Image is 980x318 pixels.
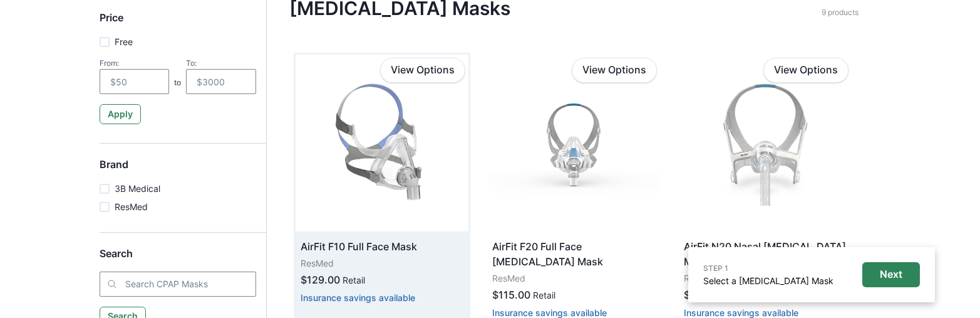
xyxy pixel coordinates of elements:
button: Insurance savings available [684,307,798,318]
p: ResMed [492,272,655,285]
img: qluskaolc0vmb5545ivdjalrf36t [487,55,660,231]
h5: Search [100,248,256,271]
p: 3B Medical [115,182,160,195]
p: $129.00 [301,272,340,287]
p: AirFit N20 Nasal [MEDICAL_DATA] Mask [684,239,847,269]
a: View Options [572,58,657,83]
div: From: [100,58,170,68]
button: Apply [100,104,141,124]
a: Select a [MEDICAL_DATA] Mask [703,275,833,286]
p: Retail [533,289,555,302]
p: $92.00 [684,287,718,302]
p: to [174,77,181,94]
p: ResMed [684,272,847,285]
input: Search CPAP Masks [100,272,256,297]
button: Insurance savings available [301,292,415,303]
p: Next [880,268,902,280]
p: Retail [343,273,365,287]
a: View Options [380,58,465,83]
p: AirFit F10 Full Face Mask [301,239,463,254]
a: View Options [763,58,848,83]
p: AirFit F20 Full Face [MEDICAL_DATA] Mask [492,239,655,269]
button: Insurance savings available [492,307,607,318]
img: 4pje1hkkxsob15gr7pq4alot8wd6 [679,55,852,231]
input: $3000 [186,69,256,94]
p: Free [115,35,133,48]
h5: Brand [100,159,256,182]
button: Next [862,262,920,287]
div: To: [186,58,256,68]
p: ResMed [301,257,463,270]
a: AirFit F10 Full Face MaskResMed$129.00RetailInsurance savings available [296,55,468,312]
h5: Price [100,12,256,35]
p: ResMed [115,200,148,213]
img: h0wlwdflbxm64pna92cc932tt8ut [296,55,468,231]
p: 9 products [822,7,859,18]
p: $115.00 [492,287,530,302]
p: STEP 1 [703,263,833,274]
input: $50 [100,69,170,94]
